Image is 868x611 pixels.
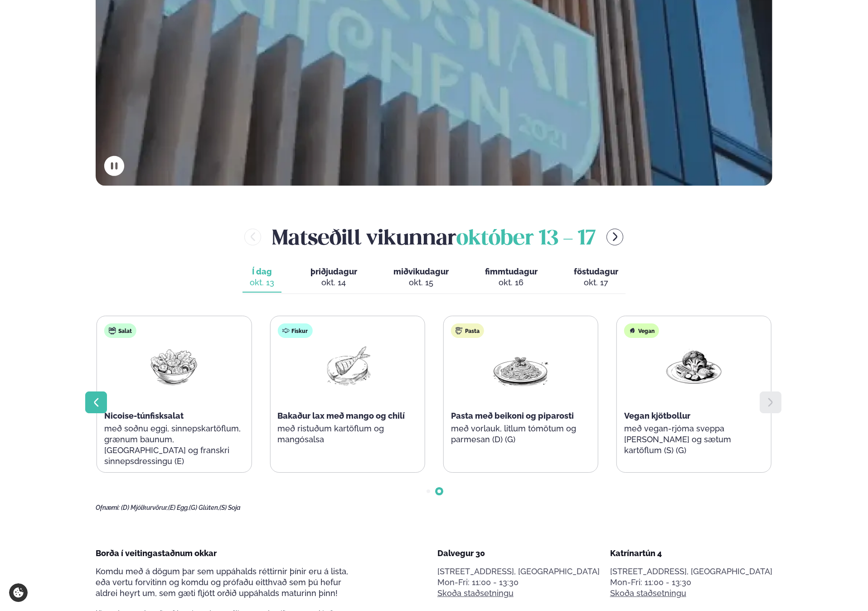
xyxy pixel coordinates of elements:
a: Cookie settings [9,583,28,602]
span: Í dag [250,266,274,277]
img: salad.svg [109,327,116,334]
div: okt. 15 [393,277,449,288]
span: Komdu með á dögum þar sem uppáhalds réttirnir þínir eru á lista, eða vertu forvitinn og komdu og ... [96,567,348,598]
div: Vegan [624,323,659,338]
div: okt. 13 [250,277,274,288]
div: Dalvegur 30 [437,548,600,559]
span: (E) Egg, [168,504,189,511]
div: Fiskur [277,323,312,338]
span: miðvikudagur [393,267,449,276]
span: fimmtudagur [485,267,538,276]
button: þriðjudagur okt. 14 [303,263,364,293]
span: Vegan kjötbollur [624,411,690,420]
div: Katrínartún 4 [610,548,772,559]
span: Nicoise-túnfisksalat [104,411,184,420]
p: með soðnu eggi, sinnepskartöflum, grænum baunum, [GEOGRAPHIC_DATA] og franskri sinnepsdressingu (E) [104,423,244,467]
img: Spagetti.png [492,345,550,387]
button: miðvikudagur okt. 15 [386,263,456,293]
span: þriðjudagur [310,267,357,276]
a: Skoða staðsetningu [437,588,514,599]
span: (G) Glúten, [189,504,219,511]
div: okt. 17 [574,277,618,288]
button: menu-btn-left [244,229,261,245]
div: Mon-Fri: 11:00 - 13:30 [610,577,772,588]
button: Í dag okt. 13 [242,263,281,293]
span: Go to slide 2 [437,489,441,493]
span: Borða í veitingastaðnum okkar [96,548,217,558]
span: Go to slide 1 [427,489,430,493]
span: (D) Mjólkurvörur, [121,504,168,511]
div: okt. 14 [310,277,357,288]
span: (S) Soja [219,504,241,511]
p: með ristuðum kartöflum og mangósalsa [277,423,417,445]
span: október 13 - 17 [456,229,596,249]
button: fimmtudagur okt. 16 [478,263,545,293]
div: okt. 16 [485,277,538,288]
img: fish.svg [282,327,289,334]
div: Mon-Fri: 11:00 - 13:30 [437,577,600,588]
span: Pasta með beikoni og piparosti [451,411,574,420]
img: pasta.svg [456,327,463,334]
div: Pasta [451,323,484,338]
h2: Matseðill vikunnar [272,222,596,252]
p: [STREET_ADDRESS], [GEOGRAPHIC_DATA] [610,566,772,577]
a: Skoða staðsetningu [610,588,686,599]
img: Vegan.svg [629,327,636,334]
span: Ofnæmi: [96,504,120,511]
img: Salad.png [145,345,203,387]
span: Bakaður lax með mango og chilí [277,411,405,420]
p: með vorlauk, litlum tómötum og parmesan (D) (G) [451,423,591,445]
button: menu-btn-right [606,229,623,245]
img: Fish.png [318,345,376,387]
img: Vegan.png [665,345,723,387]
button: föstudagur okt. 17 [567,263,626,293]
p: [STREET_ADDRESS], [GEOGRAPHIC_DATA] [437,566,600,577]
div: Salat [104,323,136,338]
span: föstudagur [574,267,618,276]
p: með vegan-rjóma sveppa [PERSON_NAME] og sætum kartöflum (S) (G) [624,423,764,456]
